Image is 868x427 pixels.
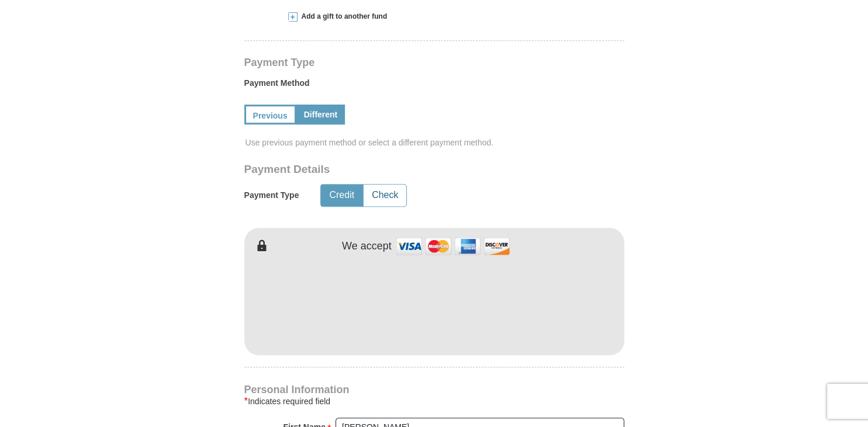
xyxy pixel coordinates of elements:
button: Check [364,185,406,206]
img: credit cards accepted [395,234,511,259]
a: Previous [244,105,296,124]
h4: Personal Information [244,385,624,394]
div: Indicates required field [244,394,624,408]
a: Different [296,105,345,124]
span: Add a gift to another fund [298,12,388,22]
h4: Payment Type [244,58,624,67]
span: Use previous payment method or select a different payment method. [245,137,625,148]
label: Payment Method [244,77,624,95]
h4: We accept [342,240,392,253]
button: Credit [321,185,362,206]
h3: Payment Details [244,163,542,176]
h5: Payment Type [244,190,299,200]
